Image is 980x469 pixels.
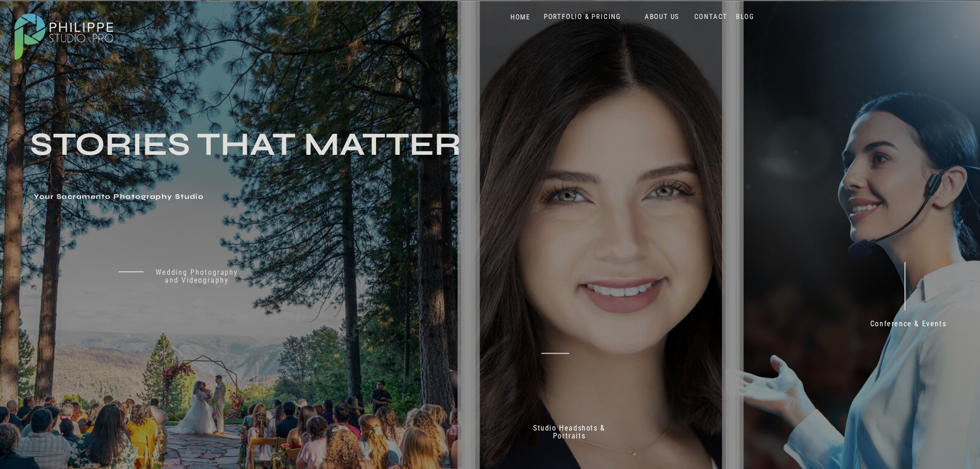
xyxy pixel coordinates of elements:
h3: Stories that Matter [30,130,541,186]
a: ABOUT US [642,13,682,21]
p: 70+ 5 Star reviews on Google & Yelp [583,363,708,388]
a: Conference & Events [864,319,953,332]
a: HOME [501,13,540,22]
h1: Your Sacramento Photography Studio [34,193,427,202]
a: Studio Headshots & Portraits [522,424,616,444]
a: CONTACT [692,13,730,21]
a: PORTFOLIO & PRICING [540,13,625,21]
a: Wedding Photography and Videography [149,268,245,293]
h2: Don't just take our word for it [503,240,771,330]
a: BLOG [734,13,757,21]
